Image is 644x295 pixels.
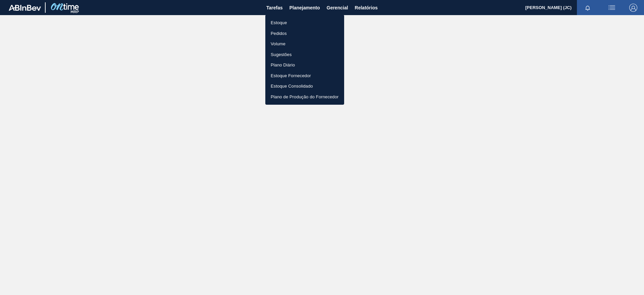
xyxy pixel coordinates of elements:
[265,49,344,60] a: Sugestões
[265,60,344,70] a: Plano Diário
[265,28,344,39] a: Pedidos
[265,92,344,102] a: Plano de Produção do Fornecedor
[265,39,344,49] a: Volume
[265,70,344,81] a: Estoque Fornecedor
[265,81,344,92] a: Estoque Consolidado
[265,17,344,28] a: Estoque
